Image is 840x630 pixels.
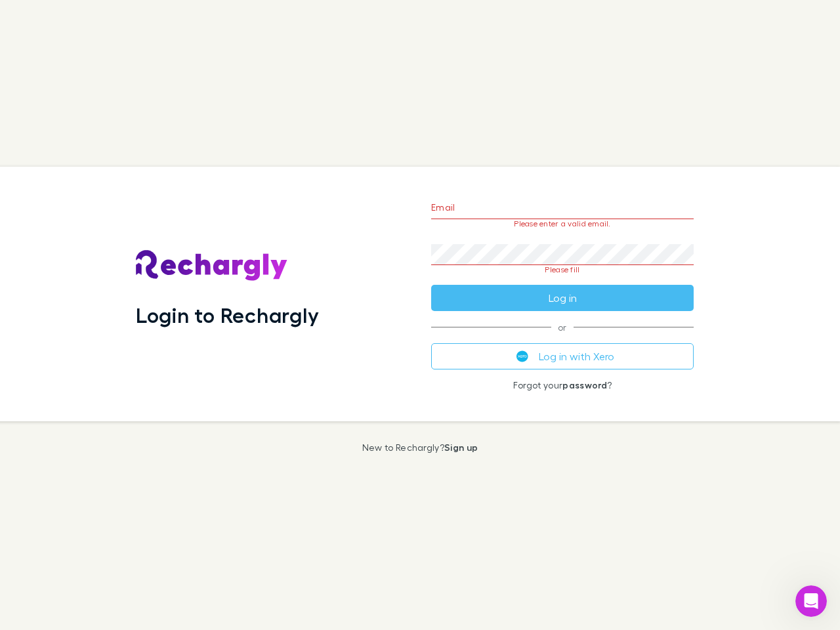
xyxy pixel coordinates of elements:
[444,442,478,453] a: Sign up
[431,265,694,274] p: Please fill
[362,442,478,453] p: New to Rechargly?
[136,303,319,327] h1: Login to Rechargly
[516,350,528,362] img: Xero's logo
[795,585,827,617] iframe: Intercom live chat
[562,379,607,390] a: password
[431,219,694,228] p: Please enter a valid email.
[431,343,694,369] button: Log in with Xero
[136,250,288,282] img: Rechargly's Logo
[431,380,694,390] p: Forgot your ?
[431,285,694,311] button: Log in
